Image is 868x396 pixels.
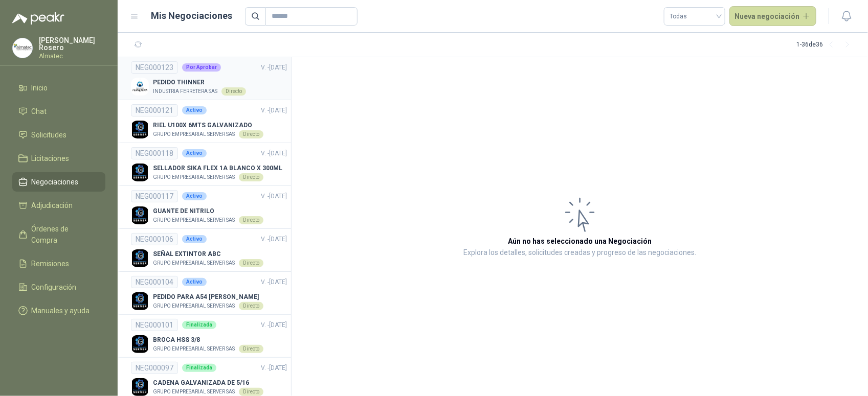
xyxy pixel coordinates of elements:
[13,38,32,58] img: Company Logo
[131,292,149,310] img: Company Logo
[32,282,77,293] span: Configuración
[670,9,719,24] span: Todas
[131,147,287,181] a: NEG000118ActivoV. -[DATE] Company LogoSELLADOR SIKA FLEX 1A BLANCO X 300MLGRUPO EMPRESARIAL SERVE...
[151,9,233,23] h1: Mis Negociaciones
[131,233,287,267] a: NEG000106ActivoV. -[DATE] Company LogoSEÑAL EXTINTOR ABCGRUPO EMPRESARIAL SERVER SASDirecto
[153,206,263,216] p: GUANTE DE NITRILO
[12,102,105,121] a: Chat
[131,206,149,224] img: Company Logo
[182,149,207,157] div: Activo
[12,78,105,98] a: Inicio
[153,335,263,345] p: BROCA HSS 3/8
[261,236,287,243] span: V. - [DATE]
[131,104,178,117] div: NEG000121
[131,147,178,159] div: NEG000118
[153,121,263,130] p: RIEL U100X 6MTS GALVANIZADO
[153,388,235,396] p: GRUPO EMPRESARIAL SERVER SAS
[39,53,105,59] p: Almatec
[12,219,105,250] a: Órdenes de Compra
[12,277,105,297] a: Configuración
[131,319,178,331] div: NEG000101
[153,345,235,353] p: GRUPO EMPRESARIAL SERVER SAS
[153,259,235,267] p: GRUPO EMPRESARIAL SERVER SAS
[131,61,287,96] a: NEG000123Por AprobarV. -[DATE] Company LogoPEDIDO THINNERINDUSTRIA FERRETERA SASDirecto
[131,164,149,181] img: Company Logo
[261,150,287,157] span: V. - [DATE]
[131,104,287,138] a: NEG000121ActivoV. -[DATE] Company LogoRIEL U100X 6MTS GALVANIZADOGRUPO EMPRESARIAL SERVER SASDirecto
[12,125,105,145] a: Solicitudes
[131,78,149,96] img: Company Logo
[131,319,287,353] a: NEG000101FinalizadaV. -[DATE] Company LogoBROCA HSS 3/8GRUPO EMPRESARIAL SERVER SASDirecto
[131,249,149,267] img: Company Logo
[463,247,696,259] p: Explora los detalles, solicitudes creadas y progreso de las negociaciones.
[12,254,105,273] a: Remisiones
[153,87,217,96] p: INDUSTRIA FERRETERA SAS
[261,64,287,71] span: V. - [DATE]
[153,249,263,259] p: SEÑAL EXTINTOR ABC
[221,87,246,96] div: Directo
[153,78,246,87] p: PEDIDO THINNER
[32,305,90,316] span: Manuales y ayuda
[508,236,652,247] h3: Aún no has seleccionado una Negociación
[32,200,73,211] span: Adjudicación
[12,12,64,25] img: Logo peakr
[153,164,282,173] p: SELLADOR SIKA FLEX 1A BLANCO X 300ML
[239,302,263,310] div: Directo
[32,153,70,164] span: Licitaciones
[261,364,287,371] span: V. - [DATE]
[131,362,178,374] div: NEG000097
[261,278,287,286] span: V. - [DATE]
[182,63,221,72] div: Por Aprobar
[32,258,70,269] span: Remisiones
[12,149,105,168] a: Licitaciones
[32,106,47,117] span: Chat
[131,121,149,138] img: Company Logo
[32,82,48,94] span: Inicio
[239,173,263,181] div: Directo
[261,107,287,114] span: V. - [DATE]
[182,192,207,200] div: Activo
[131,335,149,353] img: Company Logo
[131,190,287,224] a: NEG000117ActivoV. -[DATE] Company LogoGUANTE DE NITRILOGRUPO EMPRESARIAL SERVER SASDirecto
[182,106,207,114] div: Activo
[182,235,207,243] div: Activo
[239,345,263,353] div: Directo
[153,216,235,224] p: GRUPO EMPRESARIAL SERVER SAS
[153,378,263,388] p: CADENA GALVANIZADA DE 5/16
[32,176,79,188] span: Negociaciones
[32,223,96,246] span: Órdenes de Compra
[729,6,817,27] button: Nueva negociación
[182,278,207,286] div: Activo
[261,193,287,200] span: V. - [DATE]
[12,301,105,320] a: Manuales y ayuda
[239,130,263,138] div: Directo
[131,190,178,202] div: NEG000117
[182,321,216,329] div: Finalizada
[239,216,263,224] div: Directo
[12,172,105,192] a: Negociaciones
[153,173,235,181] p: GRUPO EMPRESARIAL SERVER SAS
[131,276,287,310] a: NEG000104ActivoV. -[DATE] Company LogoPEDIDO PARA A54 [PERSON_NAME]GRUPO EMPRESARIAL SERVER SASDi...
[153,302,235,310] p: GRUPO EMPRESARIAL SERVER SAS
[131,233,178,245] div: NEG000106
[39,37,105,51] p: [PERSON_NAME] Rosero
[153,292,263,302] p: PEDIDO PARA A54 [PERSON_NAME]
[131,362,287,396] a: NEG000097FinalizadaV. -[DATE] Company LogoCADENA GALVANIZADA DE 5/16GRUPO EMPRESARIAL SERVER SASD...
[796,37,856,53] div: 1 - 36 de 36
[131,61,178,74] div: NEG000123
[131,276,178,288] div: NEG000104
[153,130,235,138] p: GRUPO EMPRESARIAL SERVER SAS
[182,364,216,372] div: Finalizada
[239,388,263,396] div: Directo
[12,196,105,215] a: Adjudicación
[131,378,149,396] img: Company Logo
[239,259,263,267] div: Directo
[261,321,287,329] span: V. - [DATE]
[32,129,67,141] span: Solicitudes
